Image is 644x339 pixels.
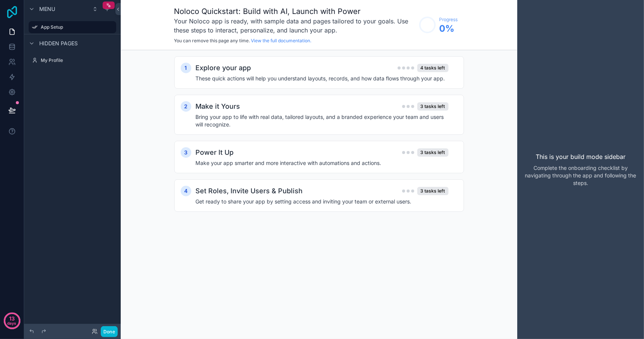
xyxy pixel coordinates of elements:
[174,6,415,17] h1: Noloco Quickstart: Build with AI, Launch with Power
[29,54,116,66] a: My Profile
[9,315,15,322] p: 13
[251,38,312,43] a: View the full documentation.
[440,23,458,35] span: 0 %
[41,57,115,63] label: My Profile
[536,152,626,161] p: This is your build mode sidebar
[41,24,112,30] label: App Setup
[101,326,118,337] button: Done
[523,164,638,187] p: Complete the onboarding checklist by navigating through the app and following the steps.
[8,318,17,328] p: days
[174,38,250,43] span: You can remove this page any time.
[39,5,55,13] span: Menu
[39,40,78,47] span: Hidden pages
[440,17,458,23] span: Progress
[174,17,415,35] h3: Your Noloco app is ready, with sample data and pages tailored to your goals. Use these steps to i...
[29,21,116,33] a: App Setup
